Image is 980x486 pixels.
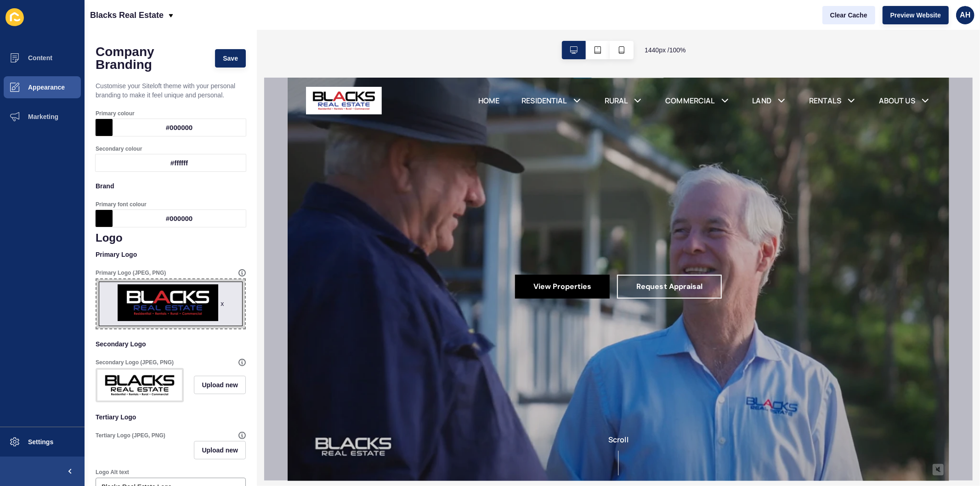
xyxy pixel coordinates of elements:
button: Save [215,49,246,68]
label: Tertiary Logo (JPEG, PNG) [96,432,165,439]
span: Preview Website [890,11,941,20]
div: Scroll [4,356,658,398]
label: Primary font colour [96,201,147,208]
p: Secondary Logo [96,334,246,354]
img: Blacks Real Estate Logo [18,9,94,37]
img: 5d42e3a514794746e04b9b2dd838cce4.jpg [97,370,182,401]
button: Upload new [194,376,246,394]
a: RESIDENTIAL [234,17,279,28]
span: Upload new [202,446,238,455]
label: Secondary Logo (JPEG, PNG) [96,359,174,366]
a: ABOUT US [591,17,628,28]
span: Upload new [202,380,238,390]
div: x [221,299,224,308]
p: Primary Logo [96,244,246,265]
div: #ffffff [113,154,246,171]
div: #000000 [113,119,246,136]
p: Customise your Siteloft theme with your personal branding to make it feel unique and personal. [96,76,246,105]
label: Logo Alt text [96,469,129,476]
button: Clear Cache [822,6,875,24]
button: Preview Website [883,6,949,24]
label: Primary Logo (JPEG, PNG) [96,269,166,277]
a: RENTALS [521,17,554,28]
h1: Logo [96,232,246,244]
div: #000000 [113,210,246,227]
a: COMMERCIAL [378,17,427,28]
a: RURAL [317,17,340,28]
p: Blacks Real Estate [90,4,164,27]
a: HOME [191,17,212,28]
span: Save [223,54,238,63]
a: LAND [465,17,484,28]
a: Request Appraisal [329,197,434,221]
p: Brand [96,176,246,196]
a: View Properties [227,197,323,221]
label: Primary colour [96,110,135,117]
h1: Company Branding [96,45,206,71]
span: Clear Cache [830,11,867,20]
label: Secondary colour [96,145,142,153]
span: 1440 px / 100 % [645,45,686,55]
p: Tertiary Logo [96,407,246,427]
span: AH [960,11,970,20]
button: Upload new [194,441,246,459]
